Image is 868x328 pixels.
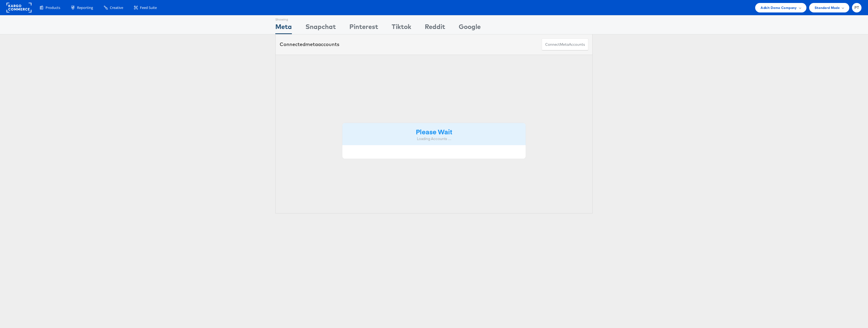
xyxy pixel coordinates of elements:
span: Creative [110,5,123,10]
div: Pinterest [349,22,378,34]
div: Google [459,22,481,34]
span: PT [854,6,859,9]
div: Snapchat [305,22,336,34]
span: meta [560,42,569,47]
div: Reddit [425,22,445,34]
div: Loading Accounts .... [346,136,522,141]
span: Feed Suite [140,5,157,10]
span: meta [305,41,318,47]
span: Adkit Demo Company [761,5,797,11]
div: Connected accounts [280,41,339,48]
div: Tiktok [392,22,411,34]
span: Reporting [77,5,93,10]
div: Meta [275,22,292,34]
button: ConnectmetaAccounts [542,38,588,51]
span: Standard Mode [815,5,840,11]
strong: Please Wait [416,127,452,136]
div: Showing [275,15,292,22]
span: Products [46,5,60,10]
